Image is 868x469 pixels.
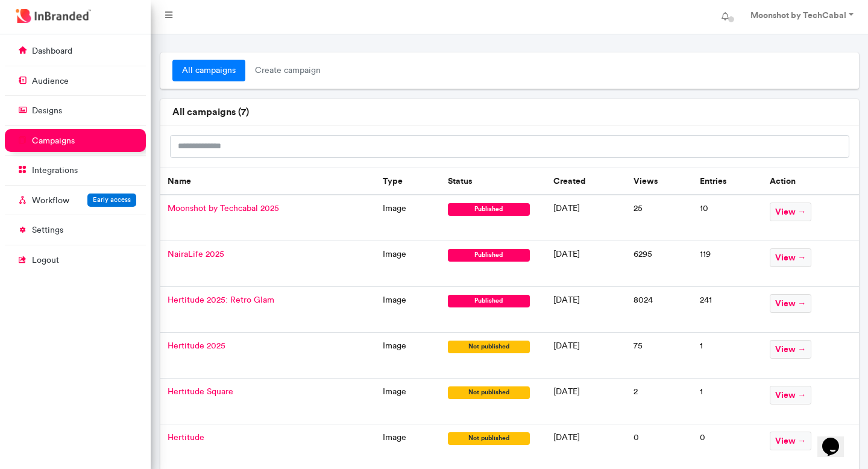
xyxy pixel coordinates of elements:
[626,287,693,333] td: 8024
[770,248,811,267] span: view →
[168,386,233,397] span: Hertitude Square
[376,195,441,241] td: image
[546,333,627,379] td: [DATE]
[693,168,763,195] th: Entries
[546,195,627,241] td: [DATE]
[626,168,693,195] th: Views
[32,254,59,266] p: logout
[441,168,546,195] th: Status
[172,60,245,81] a: all campaigns
[693,241,763,287] td: 119
[546,168,627,195] th: Created
[626,195,693,241] td: 25
[32,75,69,87] p: audience
[32,195,69,207] p: Workflow
[770,432,811,450] span: view →
[168,203,279,213] span: Moonshot by Techcabal 2025
[5,159,146,181] a: integrations
[245,60,330,81] span: create campaign
[770,386,811,404] span: view →
[13,6,94,26] img: InBranded Logo
[448,295,530,307] span: published
[693,333,763,379] td: 1
[750,10,846,20] strong: Moonshot by TechCabal
[376,287,441,333] td: image
[168,341,225,351] span: Hertitude 2025
[376,241,441,287] td: image
[546,287,627,333] td: [DATE]
[168,432,204,442] span: Hertitude
[448,203,530,216] span: published
[168,249,224,259] span: NairaLife 2025
[546,241,627,287] td: [DATE]
[448,386,530,399] span: not published
[693,287,763,333] td: 241
[376,379,441,424] td: image
[626,379,693,424] td: 2
[172,106,847,118] h6: all campaigns ( 7 )
[376,333,441,379] td: image
[693,195,763,241] td: 10
[376,168,441,195] th: Type
[626,333,693,379] td: 75
[626,241,693,287] td: 6295
[770,340,811,359] span: view →
[32,224,63,236] p: settings
[448,249,530,262] span: published
[546,379,627,424] td: [DATE]
[5,39,146,62] a: dashboard
[160,168,376,195] th: Name
[5,69,146,92] a: audience
[168,295,274,305] span: Hertitude 2025: Retro Glam
[5,99,146,122] a: designs
[693,379,763,424] td: 1
[770,203,811,221] span: view →
[770,294,811,313] span: view →
[32,165,78,177] p: integrations
[5,218,146,241] a: settings
[5,129,146,152] a: campaigns
[93,195,131,204] span: Early access
[5,189,146,212] a: WorkflowEarly access
[448,432,530,445] span: not published
[763,168,858,195] th: Action
[32,45,72,57] p: dashboard
[448,341,530,353] span: not published
[817,421,856,457] iframe: chat widget
[32,135,75,147] p: campaigns
[738,5,863,29] a: Moonshot by TechCabal
[32,105,62,117] p: designs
